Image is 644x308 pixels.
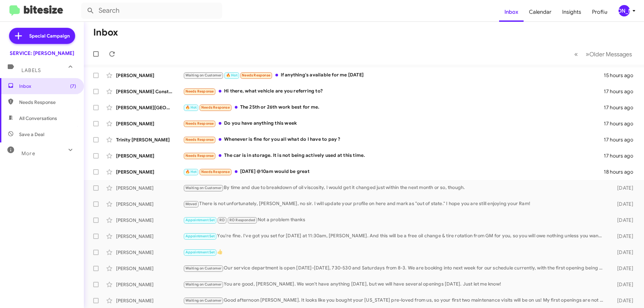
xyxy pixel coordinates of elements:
[116,72,183,79] div: [PERSON_NAME]
[606,281,639,288] div: [DATE]
[116,281,183,288] div: [PERSON_NAME]
[183,232,606,240] div: You're fine. I've got you set for [DATE] at 11:30am, [PERSON_NAME]. And this will be a free oil c...
[116,249,183,256] div: [PERSON_NAME]
[570,47,582,61] button: Previous
[185,266,222,270] span: Waiting on Customer
[116,169,183,175] div: [PERSON_NAME]
[185,121,214,126] span: Needs Response
[185,298,222,303] span: Waiting on Customer
[571,47,636,61] nav: Page navigation example
[201,105,230,110] span: Needs Response
[183,184,606,192] div: By time and due to breakdown of oil viscosity, I would get it changed just within the next month ...
[21,150,35,157] span: More
[183,120,604,127] div: Do you have anything this week
[587,2,613,22] a: Profile
[604,72,639,79] div: 15 hours ago
[557,2,587,22] a: Insights
[183,200,606,208] div: There is not unfortunately, [PERSON_NAME], no sir. I will update your profile on here and mark as...
[524,2,557,22] a: Calendar
[185,282,222,287] span: Waiting on Customer
[604,120,639,127] div: 17 hours ago
[116,185,183,191] div: [PERSON_NAME]
[21,67,41,73] span: Labels
[93,27,118,38] h1: Inbox
[613,5,637,16] button: [PERSON_NAME]
[185,170,197,174] span: 🔥 Hot
[70,83,76,89] span: (7)
[185,105,197,110] span: 🔥 Hot
[81,3,222,19] input: Search
[116,233,183,240] div: [PERSON_NAME]
[604,136,639,143] div: 17 hours ago
[10,50,74,57] div: SERVICE: [PERSON_NAME]
[582,47,636,61] button: Next
[116,120,183,127] div: [PERSON_NAME]
[586,50,589,58] span: »
[606,297,639,304] div: [DATE]
[116,88,183,95] div: [PERSON_NAME] Construc
[183,297,606,304] div: Good afternoon [PERSON_NAME]. It looks like you bought your [US_STATE] pre-loved from us, so your...
[606,217,639,224] div: [DATE]
[604,104,639,111] div: 17 hours ago
[116,136,183,143] div: Trinity [PERSON_NAME]
[183,168,604,176] div: [DATE] @10am would be great
[29,33,70,39] span: Special Campaign
[185,153,214,158] span: Needs Response
[185,250,215,254] span: Appointment Set
[226,73,237,77] span: 🔥 Hot
[185,73,222,77] span: Waiting on Customer
[9,28,75,44] a: Special Campaign
[183,87,604,95] div: Hi there, what vehicle are you referring to?
[229,218,255,222] span: RO Responded
[606,201,639,207] div: [DATE]
[619,5,630,16] div: [PERSON_NAME]
[183,216,606,224] div: Not a problem thanks
[19,115,57,122] span: All Conversations
[116,152,183,159] div: [PERSON_NAME]
[606,249,639,256] div: [DATE]
[19,131,44,138] span: Save a Deal
[116,265,183,272] div: [PERSON_NAME]
[185,234,215,238] span: Appointment Set
[499,2,524,22] a: Inbox
[185,218,215,222] span: Appointment Set
[185,137,214,142] span: Needs Response
[183,281,606,288] div: You are good, [PERSON_NAME]. We won't have anything [DATE], but we will have several openings [DA...
[116,217,183,224] div: [PERSON_NAME]
[242,73,270,77] span: Needs Response
[183,248,606,256] div: 👍
[606,185,639,191] div: [DATE]
[604,88,639,95] div: 17 hours ago
[574,50,578,58] span: «
[604,152,639,159] div: 17 hours ago
[19,83,76,89] span: Inbox
[183,104,604,111] div: The 25th or 26th work best for me.
[116,297,183,304] div: [PERSON_NAME]
[604,169,639,175] div: 18 hours ago
[183,152,604,160] div: The car is in storage. It is not being actively used at this time.
[219,218,225,222] span: RO
[116,201,183,207] div: [PERSON_NAME]
[19,99,76,106] span: Needs Response
[589,51,632,58] span: Older Messages
[606,265,639,272] div: [DATE]
[185,89,214,94] span: Needs Response
[116,104,183,111] div: [PERSON_NAME][GEOGRAPHIC_DATA]
[183,71,604,79] div: If anything's available for me [DATE]
[183,264,606,272] div: Our service department is open [DATE]-[DATE], 730-530 and Saturdays from 8-3. We are booking into...
[185,202,197,206] span: Moved
[183,136,604,143] div: Whenever is fine for you all what do I have to pay ?
[185,186,222,190] span: Waiting on Customer
[201,170,230,174] span: Needs Response
[606,233,639,240] div: [DATE]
